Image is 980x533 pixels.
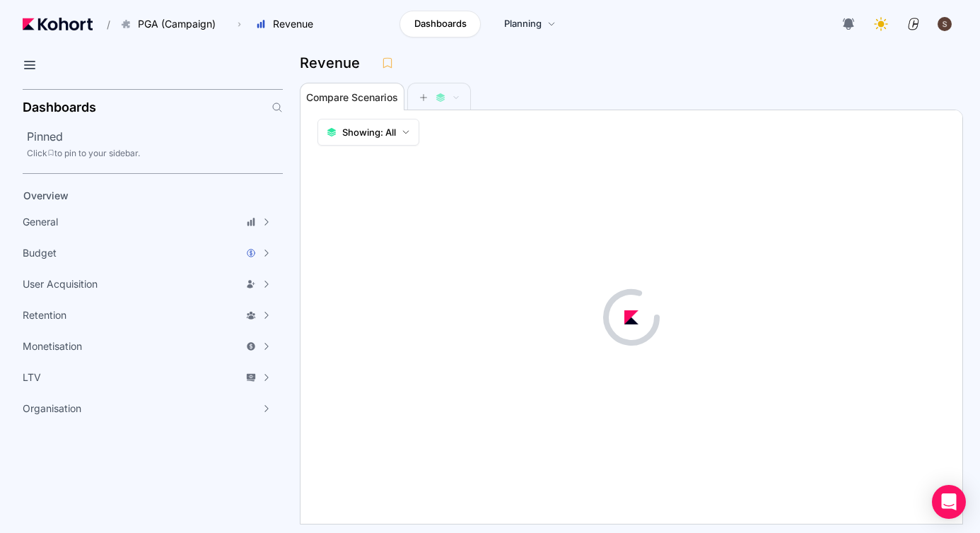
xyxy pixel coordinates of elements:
div: Click to pin to your sidebar. [27,148,283,159]
span: Dashboards [414,17,467,31]
span: / [95,17,110,32]
span: Showing: All [342,125,396,139]
a: Overview [18,185,259,206]
span: Retention [23,308,66,322]
span: › [235,18,244,30]
button: PGA (Campaign) [113,12,231,36]
span: Planning [504,17,542,31]
a: Dashboards [399,11,481,37]
h3: Revenue [300,56,368,70]
button: Revenue [248,12,328,36]
h2: Dashboards [23,101,96,114]
span: PGA (Campaign) [138,17,216,31]
h2: Pinned [27,128,283,145]
span: Compare Scenarios [306,93,398,102]
span: Budget [23,246,57,260]
img: logo_ConcreteSoftwareLogo_20230810134128192030.png [906,17,921,31]
button: Showing: All [317,119,419,146]
span: Organisation [23,402,81,416]
span: Revenue [273,17,313,31]
span: Overview [23,189,69,201]
span: User Acquisition [23,277,98,291]
span: General [23,215,58,229]
a: Planning [489,11,571,37]
span: LTV [23,370,41,385]
span: Monetisation [23,339,82,353]
img: Kohort logo [23,18,93,30]
div: Open Intercom Messenger [932,485,966,519]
